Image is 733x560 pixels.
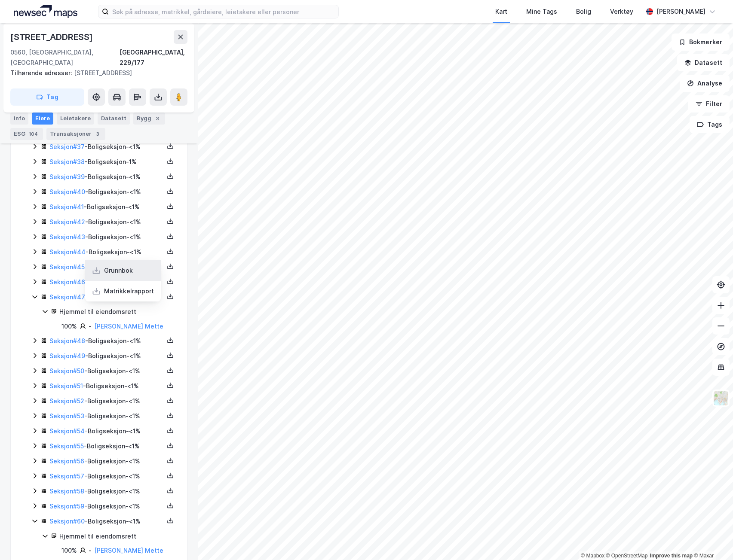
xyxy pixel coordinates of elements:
div: - Boligseksjon - <1% [49,336,164,346]
div: Kart [495,6,507,17]
div: - Boligseksjon - <1% [49,411,164,421]
img: Z [713,390,729,406]
div: - Boligseksjon - <1% [49,232,164,242]
a: Seksjon#51 [49,382,83,390]
a: Seksjon#41 [49,203,84,210]
div: Eiere [32,113,53,125]
button: Filter [688,95,730,113]
div: Bygg [133,113,165,125]
div: Kontrollprogram for chat [690,519,733,560]
div: - Boligseksjon - <1% [49,486,164,496]
a: Seksjon#37 [49,143,85,150]
div: - Boligseksjon - <1% [49,471,164,481]
div: ESG [10,128,43,140]
img: logo.a4113a55bc3d86da70a041830d287a7e.svg [14,5,77,18]
div: - Boligseksjon - <1% [49,456,164,466]
div: Datasett [98,113,130,125]
div: - Boligseksjon - <1% [49,441,164,451]
div: - Boligseksjon - <1% [49,247,164,257]
a: Seksjon#57 [49,472,84,480]
span: Tilhørende adresser: [10,69,74,76]
button: Tags [690,116,730,133]
a: Seksjon#59 [49,502,84,510]
div: - Boligseksjon - <1% [49,516,164,527]
button: Bokmerker [672,33,730,51]
a: Seksjon#52 [49,397,84,405]
a: [PERSON_NAME] Mette [94,323,163,330]
a: OpenStreetMap [606,553,648,559]
a: Mapbox [581,553,604,559]
input: Søk på adresse, matrikkel, gårdeiere, leietakere eller personer [109,5,338,18]
div: - Boligseksjon - 1% [49,157,164,167]
a: [PERSON_NAME] Mette [94,547,163,554]
a: Seksjon#60 [49,517,85,525]
div: - Boligseksjon - <1% [49,202,164,212]
div: - Boligseksjon - <1% [49,396,164,406]
div: [STREET_ADDRESS] [10,68,181,78]
div: Verktøy [610,6,633,17]
div: Grunnbok [104,265,133,276]
div: - Boligseksjon - <1% [49,277,164,287]
div: 3 [153,114,162,123]
div: 100% [61,321,77,332]
a: Seksjon#45 [49,263,85,271]
a: Seksjon#40 [49,188,85,195]
a: Seksjon#49 [49,352,85,359]
div: 3 [93,130,102,138]
a: Improve this map [650,553,693,559]
div: 100% [61,545,77,556]
div: [PERSON_NAME] [656,6,705,17]
div: - Boligseksjon - <1% [49,381,164,391]
div: - Boligseksjon - <1% [49,426,164,436]
div: Mine Tags [526,6,557,17]
div: - Boligseksjon - <1% [49,292,164,302]
div: - Boligseksjon - <1% [49,262,164,272]
a: Seksjon#43 [49,233,85,240]
div: - Boligseksjon - <1% [49,187,164,197]
div: - Boligseksjon - <1% [49,501,164,511]
div: - [89,321,92,332]
a: Seksjon#42 [49,218,85,225]
div: - Boligseksjon - <1% [49,366,164,376]
div: - Boligseksjon - <1% [49,351,164,361]
a: Seksjon#55 [49,442,84,450]
a: Seksjon#44 [49,248,86,256]
button: Datasett [677,54,730,71]
div: [GEOGRAPHIC_DATA], 229/177 [120,47,187,68]
a: Seksjon#54 [49,427,85,435]
div: - Boligseksjon - <1% [49,217,164,227]
div: - [89,545,92,556]
a: Seksjon#56 [49,457,84,465]
div: Hjemmel til eiendomsrett [59,531,177,542]
a: Seksjon#46 [49,278,85,286]
div: Leietakere [57,113,94,125]
a: Seksjon#50 [49,367,84,374]
a: Seksjon#47 [49,293,85,301]
div: Hjemmel til eiendomsrett [59,307,177,317]
a: Seksjon#39 [49,173,85,180]
a: Seksjon#58 [49,487,84,495]
a: Seksjon#48 [49,337,85,344]
div: - Boligseksjon - <1% [49,172,164,182]
div: - Boligseksjon - <1% [49,142,164,152]
button: Analyse [680,75,730,92]
div: Transaksjoner [46,128,105,140]
div: Matrikkelrapport [104,286,154,296]
iframe: Chat Widget [690,519,733,560]
div: Bolig [576,6,591,17]
div: 0560, [GEOGRAPHIC_DATA], [GEOGRAPHIC_DATA] [10,47,120,68]
div: [STREET_ADDRESS] [10,30,95,44]
a: Seksjon#53 [49,412,84,420]
div: Info [10,113,28,125]
div: 104 [27,130,40,138]
a: Seksjon#38 [49,158,85,165]
button: Tag [10,88,84,106]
